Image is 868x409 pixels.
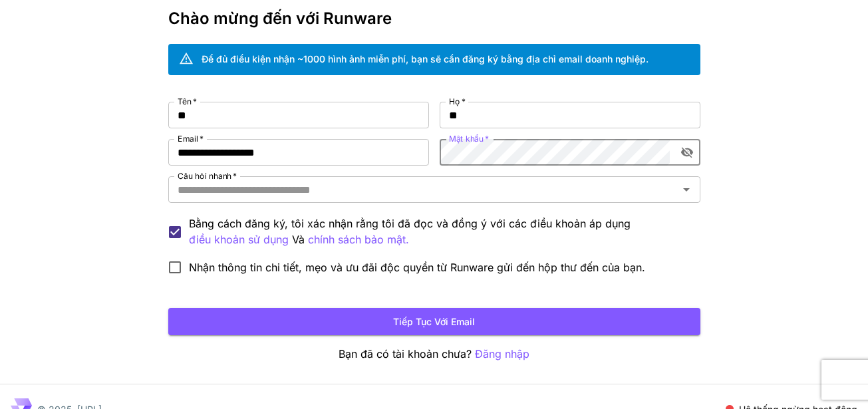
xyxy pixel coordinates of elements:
[308,233,409,246] font: chính sách bảo mật.
[189,233,289,246] font: điều khoản sử dụng
[168,308,700,335] button: Tiếp tục với email
[339,347,472,360] font: Bạn đã có tài khoản chưa?
[178,96,191,106] font: Tên
[178,171,231,181] font: Câu hỏi nhanh
[178,134,198,144] font: Email
[189,231,289,248] button: Bằng cách đăng ký, tôi xác nhận rằng tôi đã đọc và đồng ý với các điều khoản áp dụng Và chính sác...
[449,134,484,144] font: Mật khẩu
[189,261,645,274] font: Nhận thông tin chi tiết, mẹo và ưu đãi độc quyền từ Runware gửi đến hộp thư đến của bạn.
[675,140,699,164] button: bật/tắt hiển thị mật khẩu
[475,347,529,360] font: Đăng nhập
[189,217,631,230] font: Bằng cách đăng ký, tôi xác nhận rằng tôi đã đọc và đồng ý với các điều khoản áp dụng
[308,231,409,248] button: Bằng cách đăng ký, tôi xác nhận rằng tôi đã đọc và đồng ý với các điều khoản áp dụng điều khoản s...
[202,53,649,65] font: Để đủ điều kiện nhận ~1000 hình ảnh miễn phí, bạn sẽ cần đăng ký bằng địa chỉ email doanh nghiệp.
[475,346,529,362] button: Đăng nhập
[292,233,305,246] font: Và
[677,180,696,199] button: Mở
[168,9,392,28] font: Chào mừng đến với Runware
[393,316,475,327] font: Tiếp tục với email
[449,96,460,106] font: Họ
